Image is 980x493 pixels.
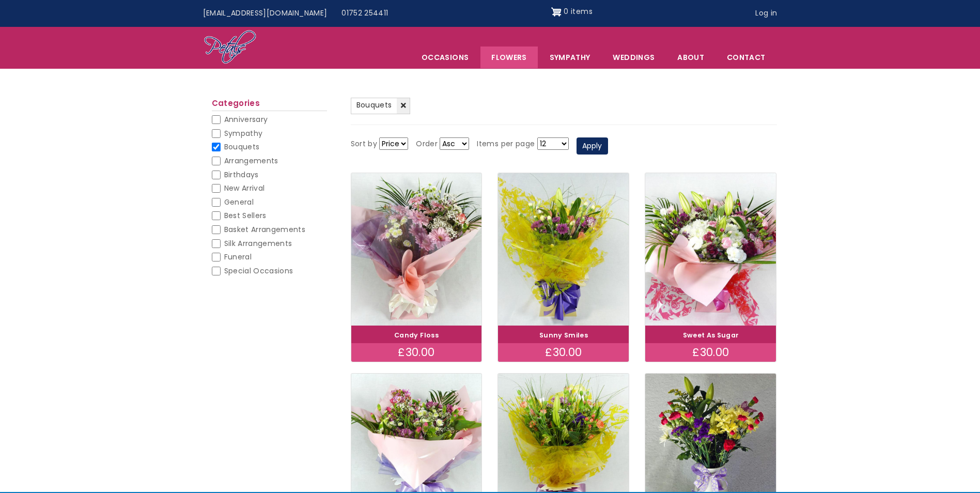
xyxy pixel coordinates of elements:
span: Basket Arrangements [224,224,306,235]
a: Log in [748,4,784,23]
img: Home [204,29,257,66]
label: Order [416,138,438,150]
label: Sort by [351,138,377,150]
span: Arrangements [224,156,278,166]
span: General [224,197,254,207]
span: Silk Arrangements [224,238,292,249]
span: Weddings [602,47,665,68]
a: Bouquets [351,98,411,114]
label: Items per page [477,138,535,150]
a: Sweet As Sugar [683,331,739,340]
a: [EMAIL_ADDRESS][DOMAIN_NAME] [196,4,335,23]
div: £30.00 [645,343,776,362]
span: Bouquets [224,142,260,152]
img: Sunny Smiles [498,173,629,326]
a: About [666,47,715,68]
span: Sympathy [224,128,263,138]
a: Flowers [480,47,537,68]
span: Best Sellers [224,210,267,221]
a: 01752 254411 [334,4,395,23]
img: Candy Floss [351,173,482,326]
a: Contact [716,47,776,68]
span: New Arrival [224,183,265,193]
span: Anniversary [224,114,268,125]
img: Sweet As Sugar [645,173,776,326]
span: Funeral [224,252,252,262]
span: Special Occasions [224,266,293,276]
img: Shopping cart [551,4,562,20]
span: Occasions [411,47,479,68]
a: Candy Floss [394,331,439,340]
h2: Categories [212,99,327,111]
div: £30.00 [498,343,629,362]
a: Sympathy [539,47,601,68]
span: Bouquets [356,100,392,110]
span: 0 items [564,6,592,17]
a: Sunny Smiles [539,331,588,340]
a: Shopping cart 0 items [551,4,593,20]
span: Birthdays [224,170,259,180]
div: £30.00 [351,343,482,362]
button: Apply [577,137,608,155]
